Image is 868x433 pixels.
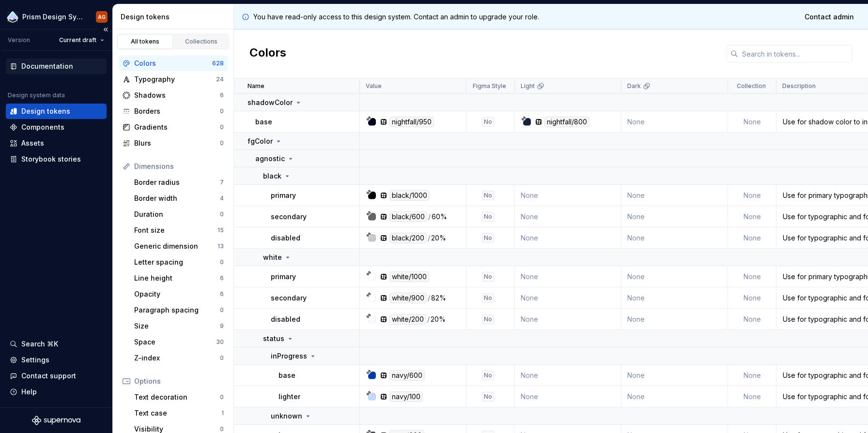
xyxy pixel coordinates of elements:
[220,290,224,298] div: 6
[263,171,281,181] p: black
[248,136,273,146] p: fgColor
[271,272,296,282] p: primary
[621,227,728,249] td: None
[130,389,228,405] a: Text decoration0
[482,212,494,222] div: No
[130,350,228,366] a: Z-index0
[32,416,80,425] svg: Supernova Logo
[621,309,728,330] td: None
[220,179,224,186] div: 7
[427,314,430,325] div: /
[515,206,621,227] td: None
[220,139,224,147] div: 0
[253,12,539,22] p: You have read-only access to this design system. Contact an admin to upgrade your role.
[738,45,852,62] input: Search in tokens...
[255,154,285,164] p: agnostic
[428,233,430,243] div: /
[428,211,431,222] div: /
[431,233,446,243] div: 20%
[134,337,216,347] div: Space
[627,82,641,90] p: Dark
[428,293,430,303] div: /
[6,384,107,400] button: Help
[217,226,224,234] div: 15
[473,82,506,90] p: Figma Style
[130,239,228,254] a: Generic dimension13
[134,194,220,203] div: Border width
[220,322,224,330] div: 9
[220,123,224,131] div: 0
[482,293,494,303] div: No
[482,314,494,324] div: No
[389,117,434,127] div: nightfall/950
[6,336,107,352] button: Search ⌘K
[21,122,64,132] div: Components
[482,233,494,243] div: No
[728,266,776,287] td: None
[6,59,107,74] a: Documentation
[515,386,621,407] td: None
[621,206,728,227] td: None
[134,289,220,299] div: Opacity
[220,107,224,115] div: 0
[134,209,220,219] div: Duration
[389,271,429,282] div: white/1000
[21,387,37,397] div: Help
[130,405,228,421] a: Text case1
[515,266,621,287] td: None
[21,154,81,164] div: Storybook stories
[134,225,217,235] div: Font size
[6,352,107,368] a: Settings
[271,233,300,243] p: disabled
[263,253,282,262] p: white
[8,36,30,44] div: Version
[121,38,170,45] div: All tokens
[271,293,307,303] p: secondary
[515,287,621,309] td: None
[220,425,224,433] div: 0
[119,88,228,103] a: Shadows6
[217,242,224,250] div: 13
[6,135,107,151] a: Assets
[220,306,224,314] div: 0
[482,191,494,200] div: No
[130,334,228,350] a: Space30
[134,257,220,267] div: Letter spacing
[134,353,220,363] div: Z-index
[515,185,621,206] td: None
[134,162,224,171] div: Dimensions
[134,241,217,251] div: Generic dimension
[134,106,220,116] div: Borders
[220,91,224,99] div: 6
[134,122,220,132] div: Gradients
[621,185,728,206] td: None
[134,90,220,100] div: Shadows
[98,13,106,21] div: AG
[134,273,220,283] div: Line height
[366,82,382,90] p: Value
[728,309,776,330] td: None
[432,211,447,222] div: 60%
[55,33,108,47] button: Current draft
[134,408,221,418] div: Text case
[515,309,621,330] td: None
[134,392,220,402] div: Text decoration
[279,392,300,402] p: lighter
[134,305,220,315] div: Paragraph spacing
[220,274,224,282] div: 6
[130,286,228,302] a: Opacity6
[728,206,776,227] td: None
[6,119,107,135] a: Components
[2,6,110,27] button: Prism Design SystemAG
[482,117,494,127] div: No
[482,392,494,402] div: No
[130,270,228,286] a: Line height6
[119,119,228,135] a: Gradients0
[134,75,216,84] div: Typography
[482,272,494,282] div: No
[255,117,272,127] p: base
[134,178,220,187] div: Border radius
[8,91,65,99] div: Design system data
[220,258,224,266] div: 0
